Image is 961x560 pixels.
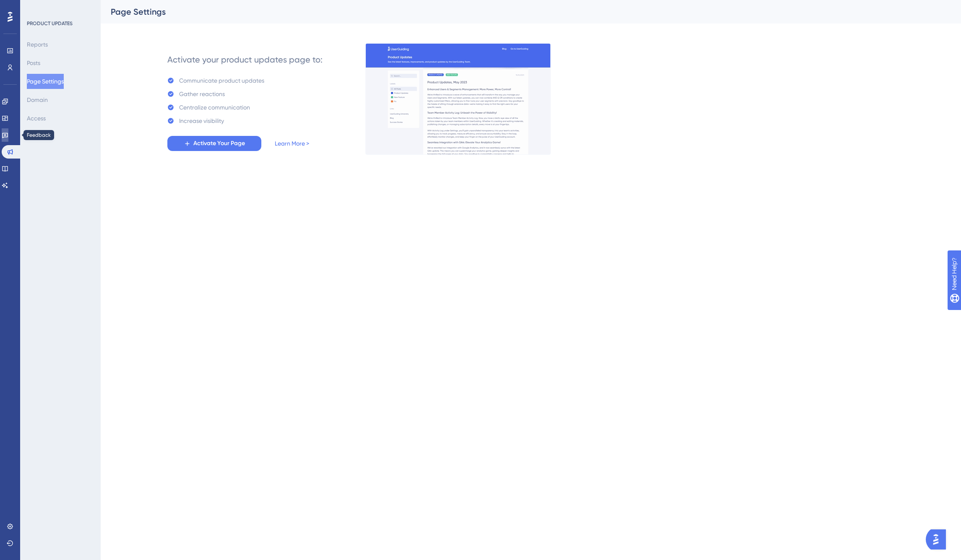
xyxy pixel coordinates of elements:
[179,116,224,126] div: Increase visibility
[179,89,225,99] div: Gather reactions
[365,43,551,155] img: 253145e29d1258e126a18a92d52e03bb.gif
[27,111,46,126] button: Access
[111,6,930,18] div: Page Settings
[193,138,245,148] span: Activate Your Page
[179,76,264,86] div: Communicate product updates
[926,527,951,552] iframe: UserGuiding AI Assistant Launcher
[27,37,48,52] button: Reports
[167,136,261,151] button: Activate Your Page
[179,102,250,112] div: Centralize communication
[20,2,52,12] span: Need Help?
[27,20,73,27] div: PRODUCT UPDATES
[275,138,309,148] a: Learn More >
[167,54,323,65] div: Activate your product updates page to:
[27,74,64,89] button: Page Settings
[27,92,48,107] button: Domain
[27,55,40,70] button: Posts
